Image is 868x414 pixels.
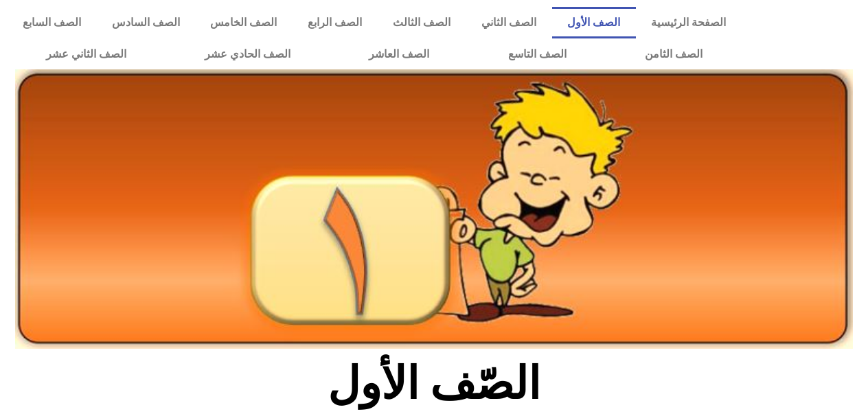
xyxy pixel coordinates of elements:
[552,7,636,38] a: الصف الأول
[207,357,661,411] h2: الصّف الأول
[293,7,378,38] a: الصف الرابع
[636,7,742,38] a: الصفحة الرئيسية
[378,7,466,38] a: الصف الثالث
[96,7,195,38] a: الصف السادس
[195,7,293,38] a: الصف الخامس
[7,7,96,38] a: الصف السابع
[468,38,605,70] a: الصف التاسع
[466,7,552,38] a: الصف الثاني
[165,38,330,70] a: الصف الحادي عشر
[7,38,165,70] a: الصف الثاني عشر
[330,38,468,70] a: الصف العاشر
[606,38,742,70] a: الصف الثامن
